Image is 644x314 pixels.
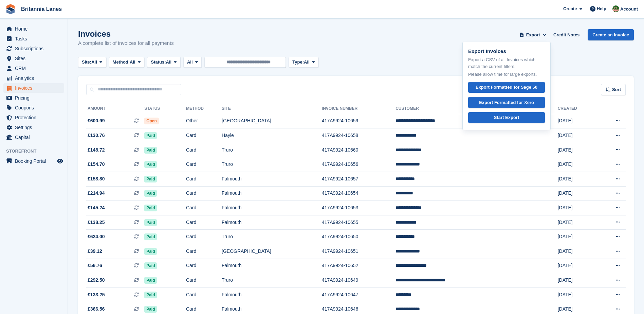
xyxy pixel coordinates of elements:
[3,133,64,142] a: menu
[468,56,545,70] p: Export a CSV of all Invoices which match the current filters.
[476,84,537,91] div: Export Formatted for Sage 50
[558,172,597,187] td: [DATE]
[109,57,145,68] button: Method: All
[222,186,322,201] td: Falmouth
[3,156,64,166] a: menu
[147,57,180,68] button: Status: All
[88,132,105,139] span: £130.76
[186,230,222,244] td: Card
[151,59,166,66] span: Status:
[144,190,157,197] span: Paid
[144,277,157,284] span: Paid
[468,97,545,108] a: Export Formatted for Xero
[588,29,634,40] a: Create an Invoice
[322,230,395,244] td: 417A9924-10650
[468,71,545,78] p: Please allow time for large exports.
[144,248,157,255] span: Paid
[88,248,102,255] span: £39.12
[186,128,222,143] td: Card
[144,306,157,313] span: Paid
[78,29,174,38] h1: Invoices
[222,287,322,302] td: Falmouth
[15,54,56,63] span: Sites
[620,6,638,13] span: Account
[222,230,322,244] td: Truro
[88,175,105,182] span: £158.80
[15,93,56,103] span: Pricing
[88,117,105,124] span: £600.99
[494,114,519,121] div: Start Export
[3,123,64,132] a: menu
[222,114,322,128] td: [GEOGRAPHIC_DATA]
[113,59,130,66] span: Method:
[88,277,105,284] span: £292.50
[186,244,222,259] td: Card
[3,83,64,93] a: menu
[186,172,222,187] td: Card
[15,83,56,93] span: Invoices
[3,24,64,34] a: menu
[558,201,597,215] td: [DATE]
[15,34,56,43] span: Tasks
[88,306,105,313] span: £366.56
[5,4,16,14] img: stora-icon-8386f47178a22dfd0bd8f6a31ec36ba5ce8667c1dd55bd0f319d3a0aa187defe.svg
[322,259,395,273] td: 417A9924-10652
[292,59,304,66] span: Type:
[597,5,606,12] span: Help
[15,133,56,142] span: Capital
[15,103,56,112] span: Coupons
[3,73,64,83] a: menu
[222,143,322,157] td: Truro
[558,244,597,259] td: [DATE]
[322,215,395,230] td: 417A9924-10655
[518,29,548,40] button: Export
[144,161,157,168] span: Paid
[15,44,56,53] span: Subscriptions
[88,146,105,154] span: £148.72
[558,103,597,114] th: Created
[612,86,621,93] span: Sort
[56,157,64,165] a: Preview store
[222,157,322,172] td: Truro
[15,123,56,132] span: Settings
[322,201,395,215] td: 417A9924-10653
[322,143,395,157] td: 417A9924-10660
[88,291,105,298] span: £133.25
[468,112,545,123] a: Start Export
[3,64,64,73] a: menu
[222,215,322,230] td: Falmouth
[479,99,534,106] div: Export Formatted for Xero
[322,186,395,201] td: 417A9924-10654
[15,113,56,122] span: Protection
[222,273,322,288] td: Truro
[186,201,222,215] td: Card
[144,219,157,226] span: Paid
[91,59,97,66] span: All
[558,114,597,128] td: [DATE]
[322,114,395,128] td: 417A9924-10659
[526,32,540,38] span: Export
[3,54,64,63] a: menu
[3,113,64,122] a: menu
[144,292,157,298] span: Paid
[88,161,105,168] span: £154.70
[558,259,597,273] td: [DATE]
[322,103,395,114] th: Invoice Number
[3,93,64,103] a: menu
[144,262,157,269] span: Paid
[166,59,172,66] span: All
[183,57,202,68] button: All
[468,82,545,93] a: Export Formatted for Sage 50
[558,143,597,157] td: [DATE]
[186,287,222,302] td: Card
[222,103,322,114] th: Site
[3,44,64,53] a: menu
[289,57,318,68] button: Type: All
[222,259,322,273] td: Falmouth
[222,244,322,259] td: [GEOGRAPHIC_DATA]
[222,128,322,143] td: Hayle
[551,29,582,40] a: Credit Notes
[144,205,157,211] span: Paid
[186,273,222,288] td: Card
[186,259,222,273] td: Card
